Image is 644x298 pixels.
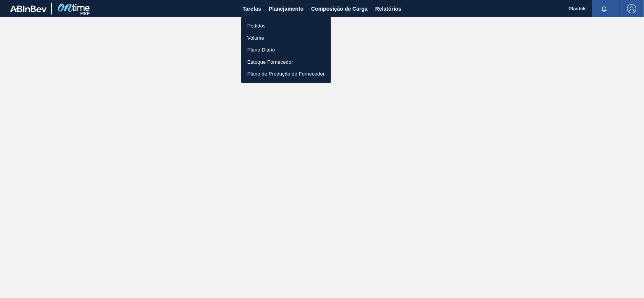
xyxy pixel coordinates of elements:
a: Plano de Produção do Fornecedor [241,68,331,80]
a: Volume [241,32,331,44]
a: Estoque Fornecedor [241,56,331,68]
a: Pedidos [241,20,331,32]
a: Plano Diário [241,44,331,56]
